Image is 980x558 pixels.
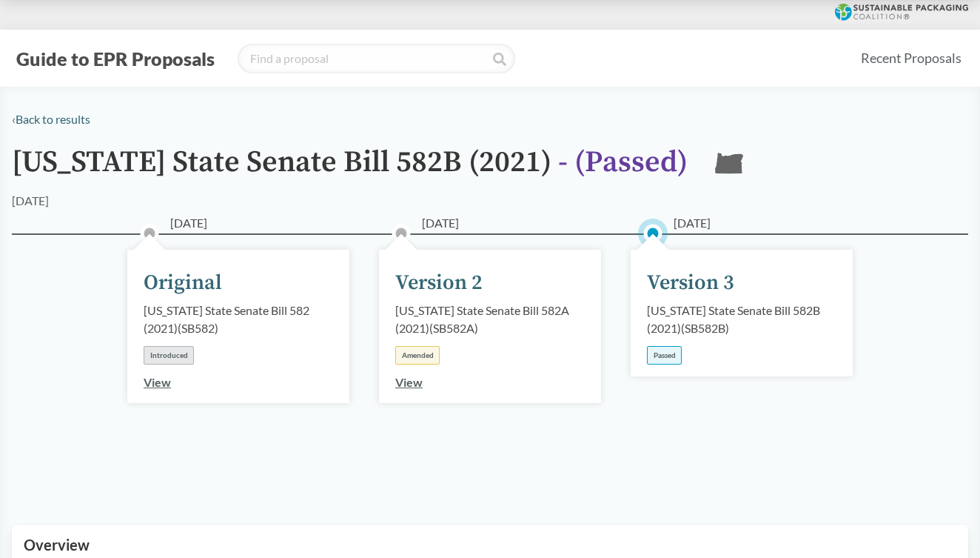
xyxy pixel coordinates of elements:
[395,375,423,389] a: View
[395,302,585,337] div: [US_STATE] State Senate Bill 582A (2021) ( SB582A )
[422,214,459,232] span: [DATE]
[144,302,333,337] div: [US_STATE] State Senate Bill 582 (2021) ( SB582 )
[854,41,968,75] a: Recent Proposals
[674,214,711,232] span: [DATE]
[24,537,956,554] h2: Overview
[395,268,483,299] div: Version 2
[558,144,688,181] span: - ( Passed )
[12,112,90,126] a: ‹Back to results
[144,346,194,365] div: Introduced
[12,192,49,210] div: [DATE]
[238,44,515,73] input: Find a proposal
[647,302,836,337] div: [US_STATE] State Senate Bill 582B (2021) ( SB582B )
[12,47,219,70] button: Guide to EPR Proposals
[395,346,440,365] div: Amended
[170,214,207,232] span: [DATE]
[144,375,171,389] a: View
[12,146,688,192] h1: [US_STATE] State Senate Bill 582B (2021)
[647,268,734,299] div: Version 3
[647,346,682,365] div: Passed
[144,268,222,299] div: Original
